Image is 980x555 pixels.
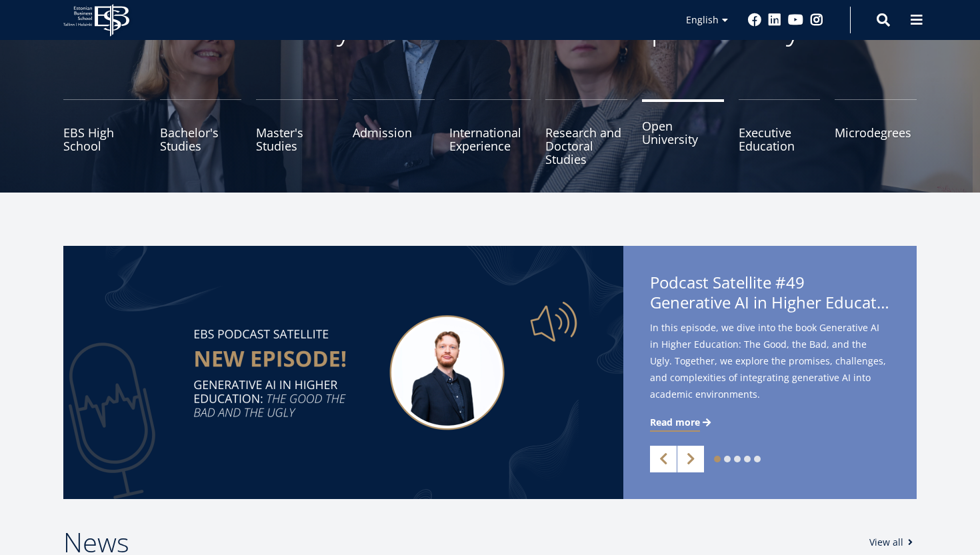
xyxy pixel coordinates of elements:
a: EBS High School [63,99,145,166]
a: Bachelor's Studies [160,99,242,166]
a: Executive Education [739,99,821,166]
span: Generative AI in Higher Education: The Good, the Bad, and the Ugly [650,292,890,312]
a: Admission [353,99,435,166]
a: Microdegrees [835,99,917,166]
a: 5 [754,456,761,462]
a: Master's Studies [256,99,338,166]
a: Facebook [748,13,761,27]
a: Open University [642,99,724,166]
a: 4 [744,456,751,462]
a: Previous [650,446,677,472]
a: Next [677,446,704,472]
span: Read more [650,416,700,429]
a: Read more [650,416,713,429]
a: Youtube [788,13,803,27]
a: View all [869,536,917,549]
span: In this episode, we dive into the book Generative AI in Higher Education: The Good, the Bad, and ... [650,319,890,402]
a: 3 [734,456,741,462]
a: 2 [724,456,731,462]
p: Community for Growth and Responsibility [137,6,843,46]
img: Satellite #49 [63,246,623,499]
a: International Experience [449,99,531,166]
a: Instagram [810,13,823,27]
a: 1 [714,456,721,462]
a: Research and Doctoral Studies [545,99,627,166]
span: Podcast Satellite #49 [650,273,890,316]
a: Linkedin [768,13,781,27]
